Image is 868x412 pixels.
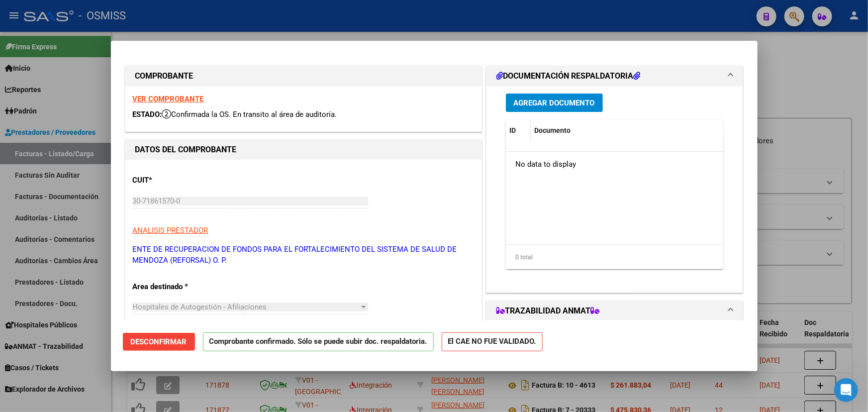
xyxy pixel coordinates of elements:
[133,281,235,293] p: Area destinado *
[131,337,187,346] span: Desconfirmar
[135,145,237,154] strong: DATOS DEL COMPROBANTE
[133,303,267,311] span: Hospitales de Autogestión - Afiliaciones
[496,305,600,317] h1: TRAZABILIDAD ANMAT
[133,95,204,103] a: VER COMPROBANTE
[496,70,641,82] h1: DOCUMENTACIÓN RESPALDATORIA
[506,245,724,270] div: 0 total
[133,110,162,119] span: ESTADO:
[123,333,195,351] button: Desconfirmar
[133,226,208,235] span: ANALISIS PRESTADOR
[486,86,743,293] div: DOCUMENTACIÓN RESPALDATORIA
[162,110,337,119] span: Confirmada la OS. En transito al área de auditoría.
[510,126,516,134] span: ID
[514,99,595,107] span: Agregar Documento
[442,332,543,352] strong: El CAE NO FUE VALIDADO.
[133,244,474,266] p: ENTE DE RECUPERACION DE FONDOS PARA EL FORTALECIMIENTO DEL SISTEMA DE SALUD DE MENDOZA (REFORSAL)...
[506,94,603,112] button: Agregar Documento
[486,301,743,321] mat-expansion-panel-header: TRAZABILIDAD ANMAT
[506,120,531,141] datatable-header-cell: ID
[834,378,858,402] iframe: Intercom live chat
[535,126,571,134] span: Documento
[133,175,235,186] p: CUIT
[135,71,193,81] strong: COMPROBANTE
[486,66,743,86] mat-expansion-panel-header: DOCUMENTACIÓN RESPALDATORIA
[203,332,434,352] p: Comprobante confirmado. Sólo se puede subir doc. respaldatoria.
